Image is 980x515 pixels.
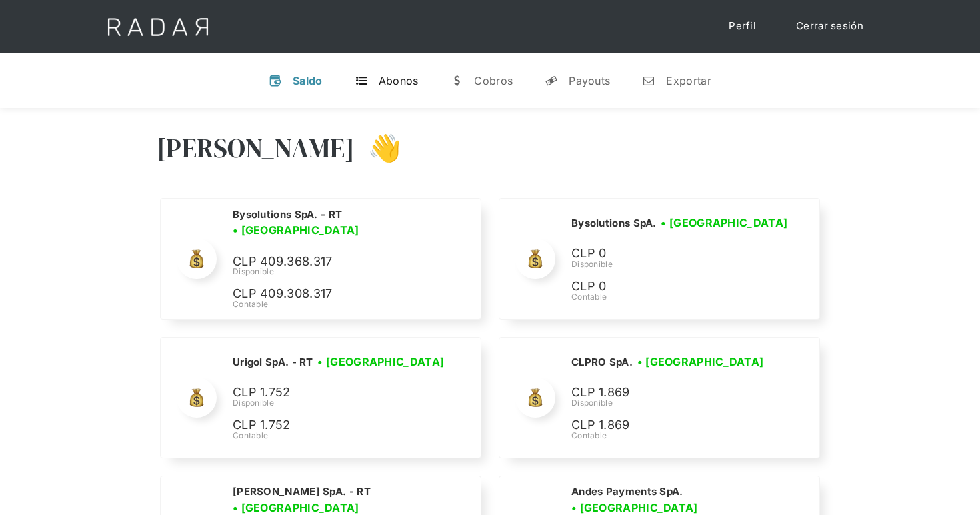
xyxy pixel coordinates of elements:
[233,208,342,221] h2: Bysolutions SpA. - RT
[569,74,610,87] div: Payouts
[642,74,655,87] div: n
[571,277,771,296] p: CLP 0
[233,485,371,498] h2: [PERSON_NAME] SpA. - RT
[233,252,433,272] p: CLP 409.368.317
[233,397,449,409] div: Disponible
[571,291,792,303] div: Contable
[666,74,711,87] div: Exportar
[233,430,449,442] div: Contable
[571,383,771,402] p: CLP 1.869
[157,131,355,165] h3: [PERSON_NAME]
[783,13,877,39] a: Cerrar sesión
[571,485,683,498] h2: Andes Payments SpA.
[450,74,463,87] div: w
[545,74,558,87] div: y
[474,74,513,87] div: Cobros
[233,298,465,310] div: Contable
[233,383,433,402] p: CLP 1.752
[571,397,771,409] div: Disponible
[661,215,787,231] h3: • [GEOGRAPHIC_DATA]
[571,244,771,264] p: CLP 0
[571,356,633,369] h2: CLPRO SpA.
[293,74,323,87] div: Saldo
[355,131,401,165] h3: 👋
[355,74,368,87] div: t
[571,217,657,230] h2: Bysolutions SpA.
[233,416,433,435] p: CLP 1.752
[233,266,465,278] div: Disponible
[379,74,419,87] div: Abonos
[269,74,282,87] div: v
[571,258,792,270] div: Disponible
[715,13,769,39] a: Perfil
[233,356,313,369] h2: Urigol SpA. - RT
[571,416,771,435] p: CLP 1.869
[571,430,771,442] div: Contable
[317,354,444,370] h3: • [GEOGRAPHIC_DATA]
[637,354,764,370] h3: • [GEOGRAPHIC_DATA]
[233,222,359,238] h3: • [GEOGRAPHIC_DATA]
[233,284,433,304] p: CLP 409.308.317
